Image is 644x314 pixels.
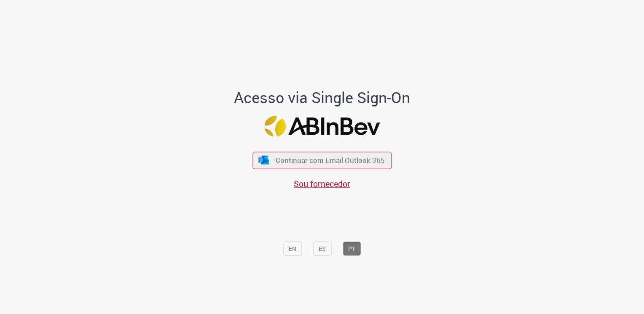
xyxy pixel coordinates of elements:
[258,156,270,165] img: ícone Azure/Microsoft 360
[294,178,350,189] a: Sou fornecedor
[252,152,392,169] button: ícone Azure/Microsoft 360 Continuar com Email Outlook 365
[313,241,331,255] button: ES
[264,116,380,136] img: Logo ABInBev
[283,241,302,255] button: EN
[343,241,361,255] button: PT
[276,155,385,165] span: Continuar com Email Outlook 365
[205,89,439,106] h1: Acesso via Single Sign-On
